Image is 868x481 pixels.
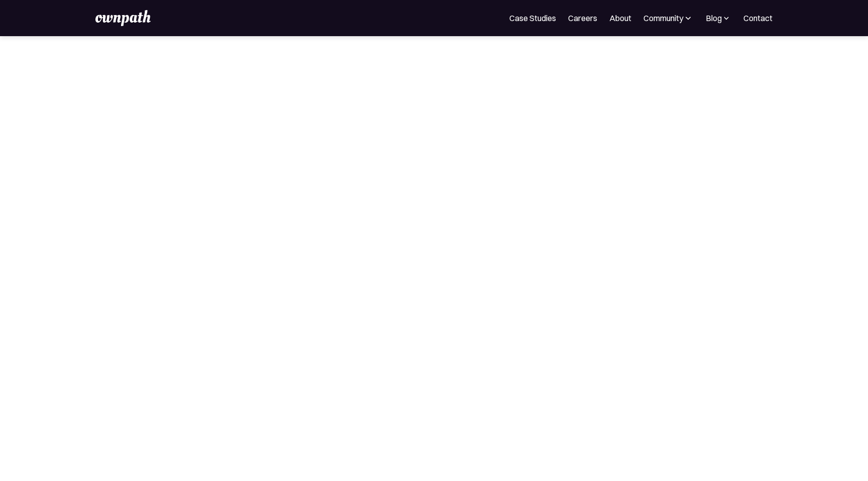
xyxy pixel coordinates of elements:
[705,12,731,24] div: Blog
[568,12,597,24] a: Careers
[743,12,773,24] a: Contact
[706,12,722,24] div: Blog
[509,12,556,24] a: Case Studies
[643,12,693,24] div: Community
[609,12,631,24] a: About
[643,12,683,24] div: Community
